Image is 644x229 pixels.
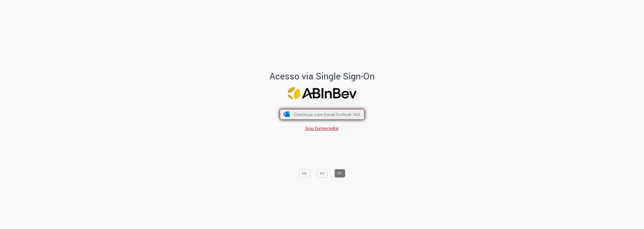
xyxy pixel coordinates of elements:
button: ícone Azure/Microsoft 360 Continuar com Email Outlook 365 [280,109,365,120]
span: Continuar com Email Outlook 365 [294,111,360,117]
img: ícone Azure/Microsoft 360 [283,112,290,117]
img: Logo ABInBev [288,87,356,99]
h1: Acesso via Single Sign-On [252,71,392,81]
a: Sou fornecedor [305,125,339,132]
button: PT [334,169,345,177]
button: EN [299,169,310,177]
button: ES [317,169,328,177]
